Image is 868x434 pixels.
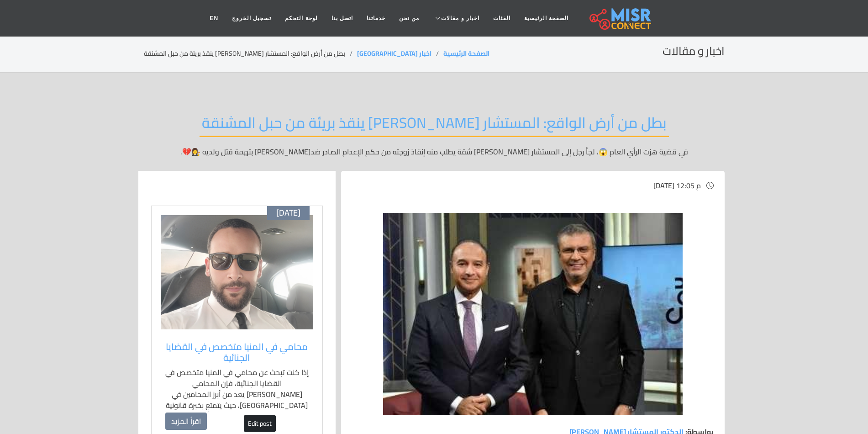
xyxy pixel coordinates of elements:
a: اخبار [GEOGRAPHIC_DATA] [357,48,431,59]
span: اخبار و مقالات [441,14,479,22]
a: الصفحة الرئيسية [517,10,575,27]
a: اخبار و مقالات [426,10,486,27]
span: [DATE] [276,208,300,218]
a: اتصل بنا [325,10,360,27]
a: الصفحة الرئيسية [443,48,489,59]
p: إذا كنت تبحث عن محامي في المنيا متخصص في القضايا الجنائية، فإن المحامي [PERSON_NAME] يعد من أبرز ... [165,367,309,433]
a: EN [203,10,225,27]
img: main.misr_connect [589,7,651,30]
p: في قضية هزت الرأي العام 😱، لجأ رجل إلى المستشار [PERSON_NAME] شقة يطلب منه إنقاذ زوجته من حكم الإ... [144,146,725,157]
a: اقرأ المزيد [165,413,207,430]
a: الفئات [486,10,517,27]
a: لوحة التحكم [278,10,324,27]
a: من نحن [392,10,426,27]
img: المحامي محمد عاطف [161,215,313,329]
h2: اخبار و مقالات [663,45,725,58]
h2: بطل من أرض الواقع: المستشار [PERSON_NAME] ينقذ بريئة من حبل المشنقة [200,114,669,137]
a: خدماتنا [360,10,392,27]
li: بطل من أرض الواقع: المستشار [PERSON_NAME] ينقذ بريئة من حبل المشنقة [144,49,357,58]
img: المستشار محمد بهاء ابو شقه [383,213,683,415]
a: محامي في المنيا متخصص في القضايا الجنائية [165,341,309,363]
a: Edit post [244,415,276,432]
a: تسجيل الخروج [225,10,278,27]
span: [DATE] 12:05 م [653,179,701,192]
